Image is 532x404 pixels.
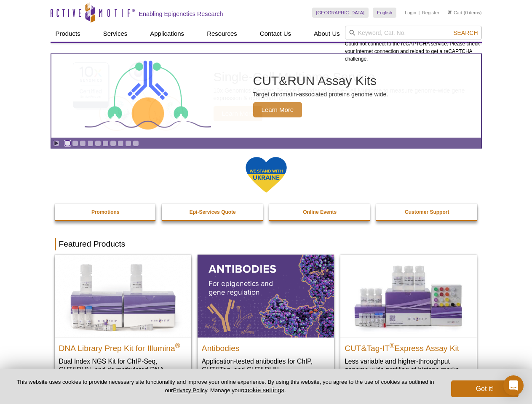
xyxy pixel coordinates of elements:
[345,357,473,374] p: Less variable and higher-throughput genome-wide profiling of histone marks​.
[51,26,86,42] a: Products
[405,209,449,215] strong: Customer Support
[245,156,287,194] img: We Stand With Ukraine
[451,380,519,397] button: Got it!
[448,10,462,16] a: Cart
[53,140,59,146] a: Toggle autoplay
[133,140,139,146] a: Go to slide 10
[55,238,478,250] h2: Featured Products
[198,255,334,382] a: All Antibodies Antibodies Application-tested antibodies for ChIP, CUT&Tag, and CUT&RUN.
[110,140,116,146] a: Go to slide 7
[390,342,395,349] sup: ®
[125,140,131,146] a: Go to slide 9
[55,255,191,337] img: DNA Library Prep Kit for Illumina
[198,255,334,337] img: All Antibodies
[255,26,296,42] a: Contact Us
[202,357,330,374] p: Application-tested antibodies for ChIP, CUT&Tag, and CUT&RUN.
[59,340,187,353] h2: DNA Library Prep Kit for Illumina
[269,204,371,220] a: Online Events
[376,204,478,220] a: Customer Support
[139,10,223,18] h2: Enabling Epigenetics Research
[64,140,71,146] a: Go to slide 1
[345,26,482,63] div: Could not connect to the reCAPTCHA service. Please check your internet connection and reload to g...
[87,140,94,146] a: Go to slide 4
[72,140,78,146] a: Go to slide 2
[340,255,477,382] a: CUT&Tag-IT® Express Assay Kit CUT&Tag-IT®Express Assay Kit Less variable and higher-throughput ge...
[422,10,439,16] a: Register
[405,10,416,16] a: Login
[448,10,452,14] img: Your Cart
[173,387,207,393] a: Privacy Policy
[59,357,187,383] p: Dual Index NGS Kit for ChIP-Seq, CUT&RUN, and ds methylated DNA assays.
[55,255,191,391] a: DNA Library Prep Kit for Illumina DNA Library Prep Kit for Illumina® Dual Index NGS Kit for ChIP-...
[345,340,473,353] h2: CUT&Tag-IT Express Assay Kit
[98,26,133,42] a: Services
[91,209,120,215] strong: Promotions
[55,204,157,220] a: Promotions
[340,255,477,337] img: CUT&Tag-IT® Express Assay Kit
[309,26,345,42] a: About Us
[13,378,437,394] p: This website uses cookies to provide necessary site functionality and improve your online experie...
[175,342,180,349] sup: ®
[373,8,396,18] a: English
[162,204,264,220] a: Epi-Services Quote
[453,29,478,36] span: Search
[312,8,369,18] a: [GEOGRAPHIC_DATA]
[448,8,482,18] li: (0 items)
[419,8,420,18] li: |
[80,140,86,146] a: Go to slide 3
[243,386,284,393] button: cookie settings
[202,26,242,42] a: Resources
[190,209,236,215] strong: Epi-Services Quote
[145,26,189,42] a: Applications
[503,375,524,396] div: Open Intercom Messenger
[95,140,101,146] a: Go to slide 5
[202,340,330,353] h2: Antibodies
[102,140,109,146] a: Go to slide 6
[303,209,337,215] strong: Online Events
[345,26,482,40] input: Keyword, Cat. No.
[451,29,480,37] button: Search
[118,140,124,146] a: Go to slide 8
